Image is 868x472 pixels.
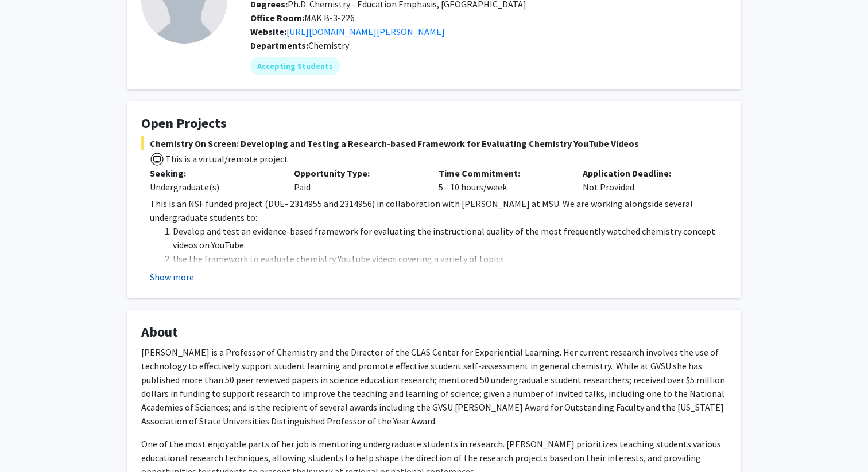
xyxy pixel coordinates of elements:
b: Departments: [250,40,308,51]
li: Use the framework to evaluate chemistry YouTube videos covering a variety of topics. [173,252,727,266]
button: Show more [150,270,194,284]
p: This is an NSF funded project (DUE- 2314955 and 2314956) in collaboration with [PERSON_NAME] at M... [150,197,727,224]
b: Website: [250,26,286,37]
iframe: Chat [9,420,49,463]
span: Chemistry [308,40,349,51]
div: Paid [285,166,429,194]
div: Not Provided [574,166,718,194]
p: Time Commitment: [439,166,565,180]
li: Develop and test an evidence-based framework for evaluating the instructional quality of the most... [173,224,727,252]
span: MAK B-3-226 [250,12,355,24]
p: Application Deadline: [583,166,710,180]
h4: Open Projects [141,115,727,132]
p: [PERSON_NAME] is a Professor of Chemistry and the Director of the CLAS Center for Experiential Le... [141,345,727,428]
div: 5 - 10 hours/week [430,166,574,194]
div: Undergraduate(s) [150,180,277,194]
span: Chemistry On Screen: Developing and Testing a Research-based Framework for Evaluating Chemistry Y... [141,136,727,150]
p: Opportunity Type: [294,166,421,180]
mat-chip: Accepting Students [250,57,340,75]
span: This is a virtual/remote project [164,153,288,165]
a: Opens in a new tab [286,26,445,37]
p: Seeking: [150,166,277,180]
h4: About [141,324,727,341]
b: Office Room: [250,12,304,24]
